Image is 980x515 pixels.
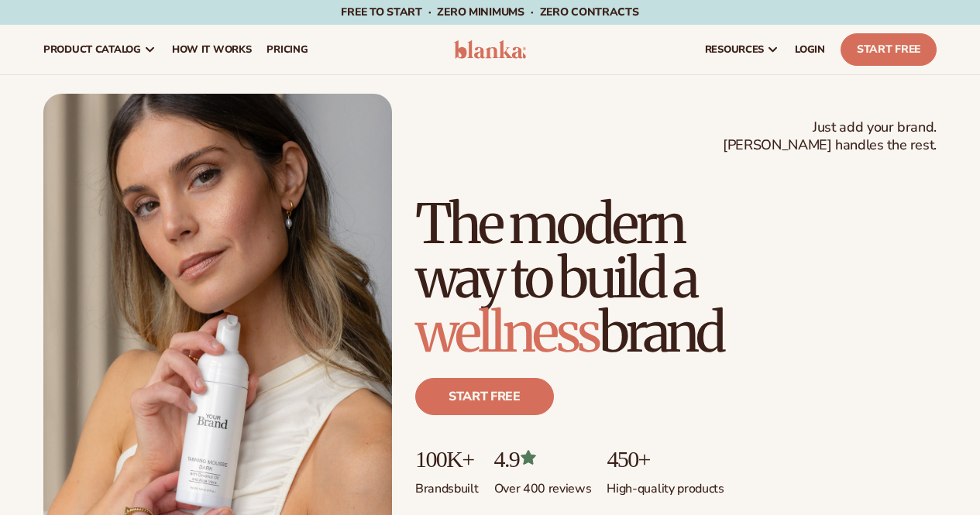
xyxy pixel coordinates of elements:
[43,43,141,56] span: product catalog
[795,43,825,56] span: LOGIN
[607,472,724,497] p: High-quality products
[266,43,308,56] span: pricing
[415,378,554,415] a: Start free
[787,25,833,74] a: LOGIN
[415,446,479,472] p: 100K+
[705,43,764,56] span: resources
[723,118,937,155] span: Just add your brand. [PERSON_NAME] handles the rest.
[172,43,252,56] span: How It Works
[607,446,724,472] p: 450+
[697,25,787,74] a: resources
[454,40,527,59] img: logo
[415,197,937,359] h1: The modern way to build a brand
[841,33,937,66] a: Start Free
[341,5,638,19] span: Free to start · ZERO minimums · ZERO contracts
[415,472,479,497] p: Brands built
[494,472,592,497] p: Over 400 reviews
[164,25,260,74] a: How It Works
[415,298,599,366] span: wellness
[36,25,164,74] a: product catalog
[494,446,592,472] p: 4.9
[259,25,315,74] a: pricing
